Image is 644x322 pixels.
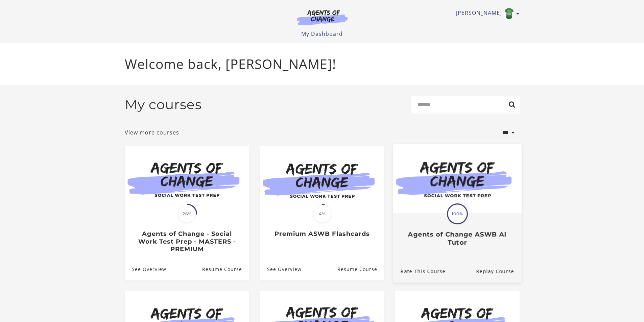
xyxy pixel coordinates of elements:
[260,258,302,280] a: Premium ASWB Flashcards: See Overview
[125,54,520,74] p: Welcome back, [PERSON_NAME]!
[125,128,179,137] a: View more courses
[400,230,514,246] h3: Agents of Change ASWB AI Tutor
[132,230,242,253] h3: Agents of Change - Social Work Test Prep - MASTERS - PREMIUM
[393,259,445,282] a: Agents of Change ASWB AI Tutor: Rate This Course
[476,259,522,282] a: Agents of Change ASWB AI Tutor: Resume Course
[337,258,384,280] a: Premium ASWB Flashcards: Resume Course
[202,258,249,280] a: Agents of Change - Social Work Test Prep - MASTERS - PREMIUM: Resume Course
[267,230,377,238] h3: Premium ASWB Flashcards
[301,30,343,38] a: My Dashboard
[178,205,196,223] span: 26%
[448,204,467,223] span: 100%
[125,258,166,280] a: Agents of Change - Social Work Test Prep - MASTERS - PREMIUM: See Overview
[456,8,516,19] a: Toggle menu
[290,9,355,25] img: Agents of Change Logo
[125,97,202,113] h2: My courses
[313,205,331,223] span: 4%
